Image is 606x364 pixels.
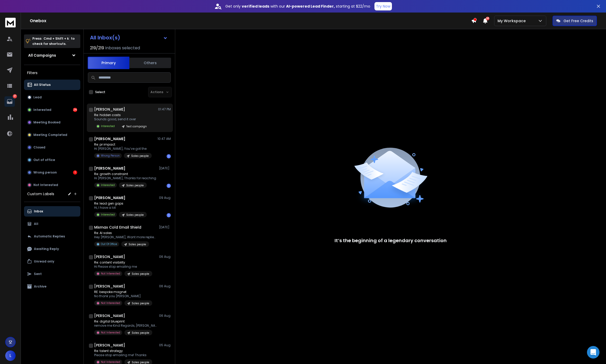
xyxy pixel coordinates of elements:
a: 27 [4,96,15,107]
button: Interested26 [24,105,80,115]
h3: Custom Labels [27,191,54,196]
button: All Campaigns [24,50,80,61]
p: Hi [PERSON_NAME], Thanks for reaching [94,176,156,180]
p: Hey [PERSON_NAME], Want more replies to [94,235,157,239]
p: Re: growth constraint [94,172,156,176]
p: 10:47 AM [157,137,171,141]
p: Sounds good, send it over [94,117,150,121]
h1: [PERSON_NAME] [94,107,125,112]
button: Meeting Booked [24,117,80,128]
p: Sales people [132,301,149,305]
button: Awaiting Reply [24,244,80,254]
p: Interested [33,108,51,112]
p: Closed [33,145,45,150]
button: L [5,350,16,361]
button: Get Free Credits [553,16,597,26]
p: Sales people [131,154,149,158]
button: Automatic Replies [24,231,80,242]
p: Lead [33,95,42,99]
p: [DATE] [159,225,171,229]
p: Automatic Replies [34,234,65,238]
h3: Inboxes selected [105,45,140,51]
p: Please stop emailing me! Thanks [94,353,152,357]
button: Closed [24,142,80,153]
p: It’s the beginning of a legendary conversation [335,237,447,244]
span: 50 [486,17,489,20]
p: Not Interested [33,183,58,187]
p: Sent [34,272,42,276]
p: RE: bespoke magnet [94,290,152,294]
button: Sent [24,269,80,279]
button: Wrong person1 [24,167,80,178]
p: Re: AI sales [94,231,157,235]
button: All [24,219,80,229]
button: All Status [24,80,80,90]
div: Open Intercom Messenger [587,346,599,359]
button: Try Now [374,2,392,10]
button: Unread only [24,256,80,267]
h1: [PERSON_NAME] [94,254,125,259]
p: Re: content visibility [94,260,152,265]
p: 01:47 PM [158,107,171,111]
h1: [PERSON_NAME] [94,284,125,289]
p: Try Now [376,4,390,9]
p: Press to check for shortcuts. [32,36,75,46]
p: 06 Aug [159,255,171,259]
p: Not Interested [101,360,120,364]
div: 1 [167,184,171,188]
p: Hi, I have a lot [94,206,147,210]
p: 06 Aug [159,314,171,318]
p: Unread only [34,259,54,264]
p: Sales people [129,242,146,246]
p: Interested [101,124,115,128]
h1: [PERSON_NAME] [94,343,125,348]
span: 219 / 219 [90,45,104,51]
h3: Filters [24,69,80,76]
span: Cmd + Shift + k [43,35,70,41]
p: All Status [34,83,51,87]
button: Out of office [24,155,80,165]
div: 26 [73,108,77,112]
p: Meeting Booked [33,120,60,124]
h1: [PERSON_NAME] [94,166,125,171]
button: Inbox [24,206,80,217]
strong: verified leads [242,4,269,9]
button: Lead [24,92,80,103]
p: Not Interested [101,331,120,335]
p: Sales people [126,183,144,187]
div: 1 [167,154,171,158]
p: No thank you [PERSON_NAME] [94,294,152,298]
p: 09 Aug [159,196,171,200]
p: Get Free Credits [563,18,593,23]
p: Test campaign [126,124,147,128]
p: Interested [101,213,115,217]
button: Primary [88,57,129,69]
button: Others [129,57,171,69]
p: Inbox [34,209,43,213]
h1: [PERSON_NAME] [94,313,125,318]
button: Archive [24,281,80,292]
p: Re: digital blueprint [94,319,157,324]
strong: AI-powered Lead Finder, [286,4,335,9]
p: All [34,222,38,226]
p: Sales people [132,331,149,335]
p: 05 Aug [159,343,171,347]
p: Sales people [132,272,149,276]
p: Awaiting Reply [34,247,59,251]
p: Get only with our starting at $22/mo [225,4,370,9]
p: Sales people [126,213,144,217]
p: Wrong person [33,170,57,175]
p: [DATE] [159,166,171,170]
p: Meeting Completed [33,133,67,137]
p: Out of office [33,158,55,162]
p: remove me Kind Regards, [PERSON_NAME] [94,324,157,328]
h1: [PERSON_NAME] [94,195,125,200]
div: 1 [167,213,171,217]
p: Hi Please stop emailing me [94,265,152,269]
h1: All Inbox(s) [90,35,120,40]
h1: Mixmax Cold Email Shield [94,225,141,230]
h1: All Campaigns [28,53,56,58]
p: Hi [PERSON_NAME], You’ve got the [94,147,152,151]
